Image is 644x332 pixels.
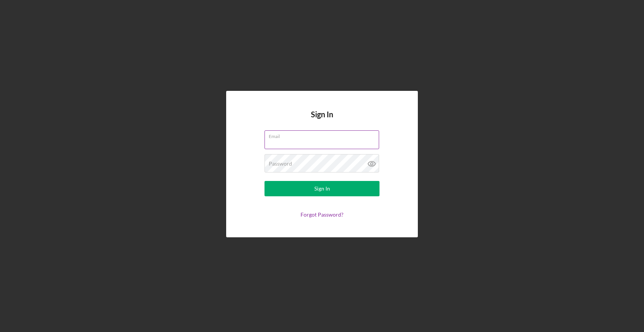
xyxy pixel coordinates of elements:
a: Forgot Password? [301,211,343,218]
button: Sign In [264,181,379,196]
label: Password [269,161,292,167]
div: Sign In [314,181,330,196]
label: Email [269,131,379,139]
h4: Sign In [311,110,333,130]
